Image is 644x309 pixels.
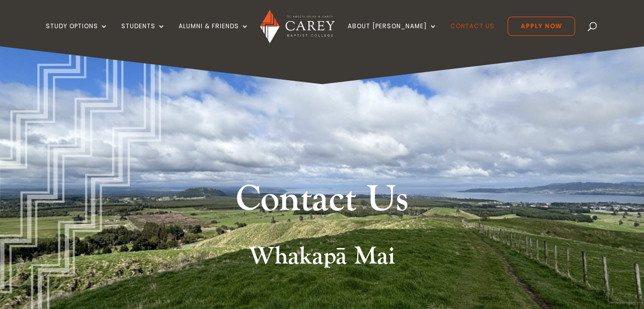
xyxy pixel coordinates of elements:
a: Contact Us [450,23,495,46]
img: Carey Baptist College [260,10,334,43]
h1: Contact Us [133,176,511,228]
a: Students [121,23,166,46]
h2: Whakapā Mai [64,242,580,276]
a: Apply Now [508,17,575,36]
a: Study Options [46,23,108,46]
a: About [PERSON_NAME] [348,23,437,46]
a: Alumni & Friends [179,23,249,46]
